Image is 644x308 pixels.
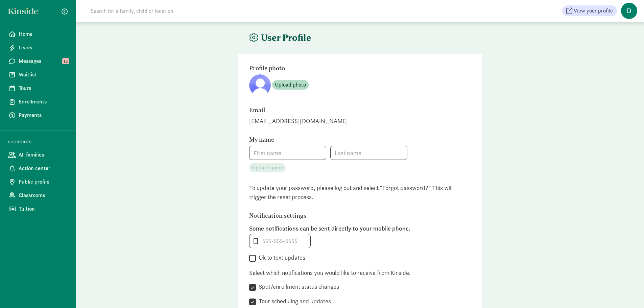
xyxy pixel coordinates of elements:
[249,146,326,160] input: First name
[19,164,68,172] span: Action center
[87,4,276,18] input: Search for a family, child or location
[3,81,73,95] a: Tours
[574,7,613,15] span: View your profile
[256,297,331,305] label: Tour scheduling and updates
[331,146,407,160] input: Last name
[249,234,310,248] input: 555-555-5555
[19,44,68,52] span: Leads
[3,95,73,109] a: Enrollments
[275,81,306,89] span: Upload photo
[249,224,471,233] label: Some notifications can be sent directly to your mobile phone.
[621,3,637,19] span: D
[19,178,68,186] span: Public profile
[19,84,68,92] span: Tours
[256,254,305,262] label: Ok to text updates
[249,163,286,172] button: Update name
[3,27,73,41] a: Home
[19,98,68,106] span: Enrollments
[249,136,435,143] h6: My name
[256,283,339,291] label: Spot/enrollment status changes
[19,71,68,79] span: Waitlist
[19,57,68,65] span: Messages
[19,191,68,199] span: Classrooms
[3,68,73,81] a: Waitlist
[3,148,73,162] a: All families
[562,5,617,16] a: View your profile
[19,111,68,119] span: Payments
[19,205,68,213] span: Tuition
[249,107,435,114] h6: Email
[19,151,68,159] span: All families
[3,175,73,189] a: Public profile
[249,183,471,202] section: To update your password, please log out and select “Forgot password?” This will trigger the reset...
[3,202,73,216] a: Tuition
[272,80,309,90] button: Upload photo
[252,164,283,172] span: Update name
[249,268,471,277] div: Select which notifications you would like to receive from Kinside.
[249,32,311,43] h4: User Profile
[3,54,73,68] a: Messages 12
[3,162,73,175] a: Action center
[3,41,73,54] a: Leads
[249,65,435,72] h6: Profile photo
[249,212,435,219] h6: Notification settings
[3,189,73,202] a: Classrooms
[19,30,68,38] span: Home
[249,116,471,125] div: [EMAIL_ADDRESS][DOMAIN_NAME]
[62,58,69,64] span: 12
[3,109,73,122] a: Payments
